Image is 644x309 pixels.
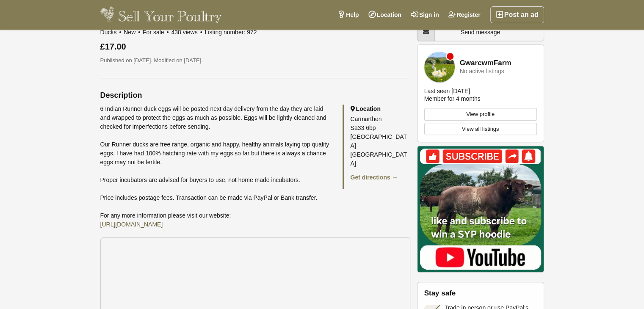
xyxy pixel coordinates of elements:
[100,6,222,23] img: Sell Your Poultry
[100,221,163,228] a: [URL][DOMAIN_NAME]
[444,6,485,23] a: Register
[351,105,410,113] h2: Location
[424,52,455,82] img: GwarcwmFarm
[100,91,410,99] h2: Description
[100,105,334,229] div: 6 Indian Runner duck eggs will be posted next day delivery from the day they are laid and wrapped...
[417,146,544,273] img: Mat Atkinson Farming YouTube Channel
[351,174,398,181] a: Get directions →
[424,95,481,102] div: Member for 4 months
[461,29,500,36] span: Send message
[460,59,511,67] a: GwarcwmFarm
[424,87,470,95] div: Last seen [DATE]
[364,6,406,23] a: Location
[100,29,122,36] span: Ducks
[490,6,544,23] a: Post an ad
[171,29,203,36] span: 438 views
[460,68,504,74] div: No active listings
[205,29,257,36] span: Listing number: 972
[417,24,544,41] a: Send message
[333,6,363,23] a: Help
[447,53,453,60] div: Member is offline
[143,29,169,36] span: For sale
[124,29,141,36] span: New
[424,289,537,298] h2: Stay safe
[351,115,410,168] div: Carmarthen Sa33 6bp [GEOGRAPHIC_DATA] [GEOGRAPHIC_DATA]
[100,56,410,65] p: Published on [DATE]. Modified on [DATE].
[424,108,537,121] a: View profile
[100,42,410,51] div: £17.00
[406,6,444,23] a: Sign in
[424,123,537,135] a: View all listings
